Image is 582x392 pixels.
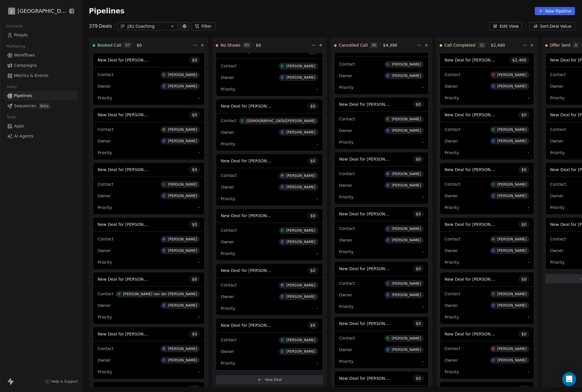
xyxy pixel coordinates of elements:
span: New Deal for [PERSON_NAME] [339,156,401,162]
span: $ 0 [192,222,197,227]
a: Pipelines [5,91,77,101]
span: Booked Call [97,42,121,48]
div: J [164,182,164,187]
button: New Pipeline [535,7,575,15]
div: [PERSON_NAME] [168,194,197,198]
span: People [14,32,28,38]
span: Priority [550,150,565,155]
a: Campaigns [5,61,77,70]
span: Priority [445,315,459,319]
span: $ 0 [310,213,315,219]
div: Z [281,240,283,244]
div: Z [281,185,283,189]
div: E [387,117,388,122]
div: K [492,127,494,132]
div: [PERSON_NAME] [392,172,421,176]
span: Workflows [14,52,35,58]
span: Beta [38,103,50,109]
span: Priority [221,196,235,201]
span: Contact [550,237,566,241]
span: Priority [445,150,459,155]
span: Priority [98,150,112,155]
div: Z [281,294,283,299]
span: New Deal for [PERSON_NAME] [445,112,506,117]
span: Contact [98,127,113,132]
div: New Deal for [PERSON_NAME]$0ContactR[PERSON_NAME]OwnerZ[PERSON_NAME]Priority- [216,208,323,261]
div: N [387,172,389,176]
div: New Deal for [PERSON_NAME]$0ContactN[PERSON_NAME]OwnerZ[PERSON_NAME]Priority- [334,152,429,204]
span: Contact [550,72,566,77]
span: New Deal for [PERSON_NAME] [445,331,506,337]
span: Priority [339,304,354,309]
span: J [11,8,12,14]
div: C [492,182,494,187]
span: - [317,141,318,147]
span: Contact [221,64,236,68]
div: Z [492,194,494,198]
span: Owner [550,194,564,198]
div: [PERSON_NAME] [497,73,527,77]
span: Contact [445,72,460,77]
div: [PERSON_NAME] [497,84,527,88]
div: Cancelled Call96$4,390 [334,38,416,53]
div: [PERSON_NAME] [392,282,421,286]
div: [PERSON_NAME] [497,194,527,198]
div: Z [163,84,165,89]
div: [PERSON_NAME] [497,139,527,143]
div: New Deal for [PERSON_NAME]$0ContactA[PERSON_NAME]OwnerZ[PERSON_NAME]Priority- [440,217,534,270]
div: A [118,292,120,296]
a: People [5,30,77,40]
span: Contact [550,182,566,187]
div: S [492,292,494,296]
span: Cancelled Call [339,42,368,48]
span: Priority [445,260,459,265]
span: Priority [221,142,235,146]
span: Metrics & Events [14,73,48,79]
span: - [317,86,318,92]
span: Contact [339,62,355,66]
a: Apps [5,121,77,131]
div: [PERSON_NAME] [497,303,527,307]
div: Z [387,73,389,78]
span: $ 0 [256,42,261,48]
span: Owner [221,185,234,189]
div: A [492,237,494,242]
div: Z [492,303,494,308]
span: - [198,150,200,156]
span: Priority [98,315,112,319]
div: C [241,119,243,123]
div: M [281,283,283,288]
span: Owner [221,130,234,135]
span: Contact [339,336,355,340]
span: - [422,194,424,200]
div: [PERSON_NAME] [497,182,527,187]
span: Owner [339,347,353,352]
div: [PERSON_NAME] [392,238,421,242]
span: Contact [221,118,236,123]
span: - [422,249,424,255]
span: Pipelines [14,93,32,99]
div: New Deal for [PERSON_NAME]$0ContactC[DEMOGRAPHIC_DATA][PERSON_NAME]OwnerZ[PERSON_NAME]Priority- [216,99,323,151]
span: - [528,259,529,265]
span: Contact [98,346,113,351]
div: ContactJ[PERSON_NAME]OwnerZ[PERSON_NAME]Priority- [334,42,429,95]
span: Priority [221,87,235,92]
span: Contact [339,226,355,231]
div: [PERSON_NAME] [392,117,421,121]
span: $ 4,390 [383,42,397,48]
div: [PERSON_NAME] [286,130,315,134]
div: Z [281,130,283,135]
span: Contact [339,117,355,121]
span: $ 0 [192,112,197,118]
span: - [528,205,529,210]
span: Priority [339,195,354,199]
div: J3U Coaching [127,23,168,29]
div: New Deal for [PERSON_NAME]$0ContactR[PERSON_NAME]OwnerZ[PERSON_NAME]Priority- [216,318,323,370]
div: [PERSON_NAME] [392,62,421,66]
div: New Deal for [PERSON_NAME]$0ContactD[PERSON_NAME]OwnerZ[PERSON_NAME]Priority- [93,108,205,160]
span: Priority [550,96,565,100]
span: Owner [221,75,234,80]
div: New Deal for [PERSON_NAME]$0ContactR[PERSON_NAME]OwnerZ[PERSON_NAME]Priority- [440,327,534,379]
div: [PERSON_NAME] [392,129,421,133]
span: Contact [221,173,236,178]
